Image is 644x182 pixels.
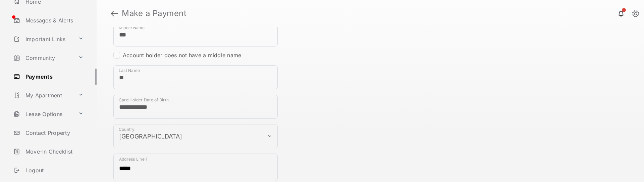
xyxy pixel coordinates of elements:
[11,125,97,141] a: Contact Property
[113,124,278,148] div: payment_method_screening[postal_addresses][country]
[11,87,75,103] a: My Apartment
[11,12,97,28] a: Messages & Alerts
[122,9,186,17] strong: Make a Payment
[11,31,75,47] a: Important Links
[113,154,278,181] div: payment_method_screening[postal_addresses][addressLine1]
[123,52,241,59] label: Account holder does not have a middle name
[11,106,75,122] a: Lease Options
[11,50,75,66] a: Community
[11,69,97,85] a: Payments
[11,144,97,160] a: Move-In Checklist
[11,162,97,178] a: Logout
